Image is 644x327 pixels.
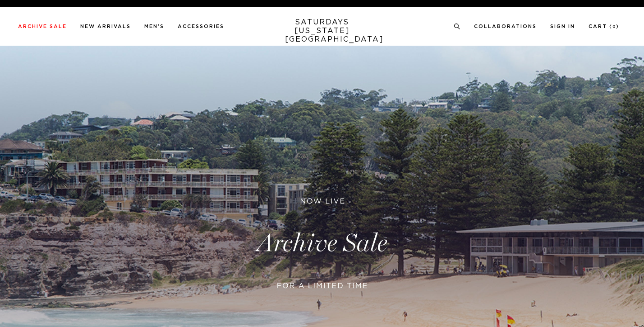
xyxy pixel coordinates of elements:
[612,25,616,29] small: 0
[144,24,164,29] a: Men's
[550,24,575,29] a: Sign In
[80,24,131,29] a: New Arrivals
[589,24,619,29] a: Cart (0)
[178,24,224,29] a: Accessories
[285,18,359,44] a: SATURDAYS[US_STATE][GEOGRAPHIC_DATA]
[18,24,67,29] a: Archive Sale
[474,24,537,29] a: Collaborations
